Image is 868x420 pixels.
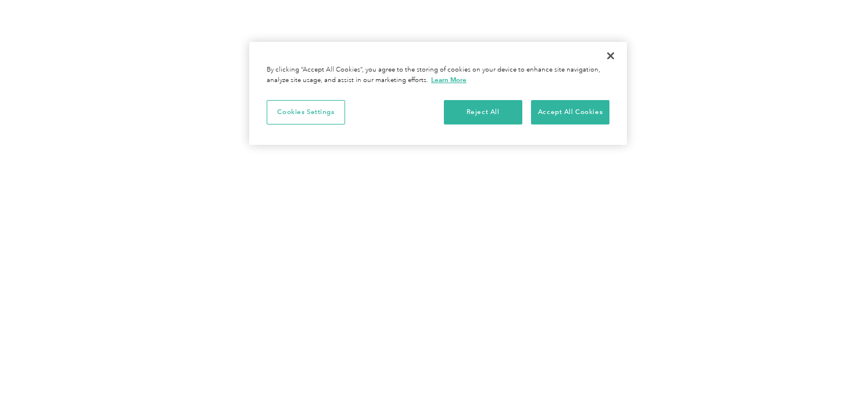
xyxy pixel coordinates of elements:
[267,100,345,124] button: Cookies Settings
[249,42,627,145] div: Privacy
[267,65,609,86] div: By clicking “Accept All Cookies”, you agree to the storing of cookies on your device to enhance s...
[598,43,623,69] button: Close
[531,100,609,124] button: Accept All Cookies
[249,42,627,145] div: Cookie banner
[444,100,522,124] button: Reject All
[431,76,467,84] a: More information about your privacy, opens in a new tab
